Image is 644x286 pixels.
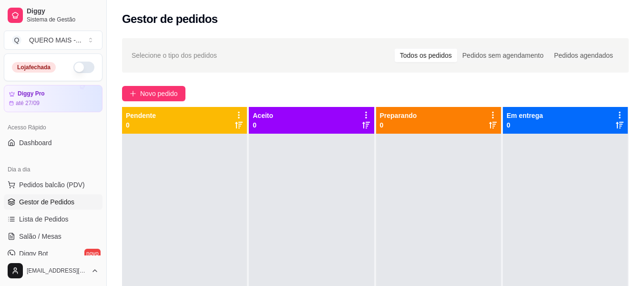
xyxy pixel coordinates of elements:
p: Pendente [126,111,156,120]
p: 0 [253,120,273,130]
span: Lista de Pedidos [19,214,69,224]
div: Pedidos agendados [549,49,618,62]
p: Preparando [380,111,417,120]
a: Gestor de Pedidos [4,194,102,210]
p: Aceito [253,111,273,120]
button: Select a team [4,31,102,50]
article: até 27/09 [16,99,40,107]
button: Novo pedido [122,86,185,101]
div: Todos os pedidos [395,49,457,62]
span: Salão / Mesas [19,232,61,241]
p: 0 [380,120,417,130]
button: Alterar Status [73,62,94,73]
span: Q [12,35,21,45]
div: Acesso Rápido [4,120,102,135]
div: Pedidos sem agendamento [457,49,549,62]
p: Em entrega [507,111,543,120]
a: Diggy Botnovo [4,246,102,261]
span: Diggy [27,7,99,16]
a: Diggy Proaté 27/09 [4,85,102,112]
div: Dia a dia [4,162,102,177]
span: Sistema de Gestão [27,16,99,23]
a: Salão / Mesas [4,229,102,244]
span: Pedidos balcão (PDV) [19,180,85,190]
a: DiggySistema de Gestão [4,4,102,27]
article: Diggy Pro [18,90,45,97]
span: plus [130,90,136,97]
span: Diggy Bot [19,249,48,258]
span: Novo pedido [140,88,178,99]
a: Dashboard [4,135,102,150]
p: 0 [126,120,156,130]
span: [EMAIL_ADDRESS][DOMAIN_NAME] [27,267,87,275]
button: [EMAIL_ADDRESS][DOMAIN_NAME] [4,259,102,282]
span: Dashboard [19,138,52,148]
a: Lista de Pedidos [4,212,102,227]
span: Selecione o tipo dos pedidos [132,50,217,61]
div: QUERO MAIS - ... [29,35,82,45]
div: Loja fechada [12,62,56,73]
h2: Gestor de pedidos [122,11,218,27]
span: Gestor de Pedidos [19,197,74,207]
p: 0 [507,120,543,130]
button: Pedidos balcão (PDV) [4,177,102,192]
